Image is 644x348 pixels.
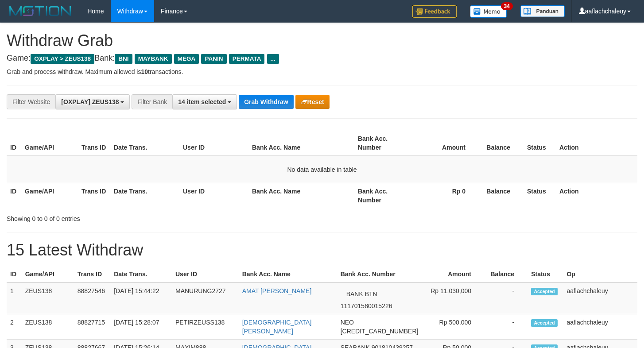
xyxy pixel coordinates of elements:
span: Copy 111701580015226 to clipboard [341,302,392,309]
th: Status [524,183,556,208]
button: [OXPLAY] ZEUS138 [55,94,130,109]
th: Bank Acc. Name [248,131,354,156]
h1: Withdraw Grab [7,32,637,50]
th: Date Trans. [110,266,172,282]
td: PETIRZEUSS138 [172,314,239,340]
th: Amount [422,266,485,282]
button: Reset [295,95,330,109]
h4: Game: Bank: [7,54,637,63]
span: 14 item selected [178,98,226,105]
td: Rp 11,030,000 [422,282,485,314]
img: Feedback.jpg [412,5,457,18]
th: Status [524,131,556,156]
td: aaflachchaleuy [563,314,637,340]
td: ZEUS138 [22,282,74,314]
td: MANURUNG2727 [172,282,239,314]
span: MAYBANK [135,54,172,64]
span: MEGA [174,54,199,64]
th: Bank Acc. Number [354,131,411,156]
span: Copy 5859458241594077 to clipboard [341,328,419,335]
th: Bank Acc. Name [239,266,337,282]
th: ID [7,131,21,156]
td: Rp 500,000 [422,314,485,340]
span: Accepted [531,288,558,295]
td: 88827715 [74,314,110,340]
th: Game/API [21,183,78,208]
th: Action [556,131,637,156]
th: Action [556,183,637,208]
th: Trans ID [78,183,110,208]
th: Rp 0 [411,183,479,208]
td: - [485,282,528,314]
td: ZEUS138 [22,314,74,340]
th: ID [7,266,22,282]
th: Bank Acc. Name [248,183,354,208]
th: Balance [479,131,524,156]
button: 14 item selected [172,94,237,109]
th: User ID [179,183,248,208]
th: Status [528,266,563,282]
th: Date Trans. [110,183,179,208]
td: No data available in table [7,156,637,183]
td: - [485,314,528,340]
td: aaflachchaleuy [563,282,637,314]
span: 34 [501,2,513,10]
th: Bank Acc. Number [337,266,422,282]
th: Balance [485,266,528,282]
th: Balance [479,183,524,208]
td: [DATE] 15:28:07 [110,314,172,340]
h1: 15 Latest Withdraw [7,241,637,259]
th: Trans ID [78,131,110,156]
th: ID [7,183,21,208]
span: PANIN [201,54,226,64]
th: Date Trans. [110,131,179,156]
img: MOTION_logo.png [7,4,74,18]
span: NEO [341,319,354,326]
button: Grab Withdraw [239,95,293,109]
th: Amount [411,131,479,156]
a: AMAT [PERSON_NAME] [242,287,312,294]
div: Filter Bank [132,94,172,109]
span: PERMATA [229,54,265,64]
a: [DEMOGRAPHIC_DATA][PERSON_NAME] [242,319,312,335]
span: ... [267,54,279,64]
div: Showing 0 to 0 of 0 entries [7,211,262,223]
th: Trans ID [74,266,110,282]
span: BNI [115,54,132,64]
td: 2 [7,314,22,340]
img: Button%20Memo.svg [470,5,507,18]
img: panduan.png [520,5,565,17]
th: Op [563,266,637,282]
span: [OXPLAY] ZEUS138 [61,98,119,105]
strong: 10 [141,68,148,75]
td: [DATE] 15:44:22 [110,282,172,314]
span: OXPLAY > ZEUS138 [31,54,94,64]
p: Grab and process withdraw. Maximum allowed is transactions. [7,67,637,76]
div: Filter Website [7,94,55,109]
th: Game/API [21,131,78,156]
th: Game/API [22,266,74,282]
span: Accepted [531,319,558,327]
td: 88827546 [74,282,110,314]
th: Bank Acc. Number [354,183,411,208]
span: BANK BTN [341,286,383,302]
td: 1 [7,282,22,314]
th: User ID [179,131,248,156]
th: User ID [172,266,239,282]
